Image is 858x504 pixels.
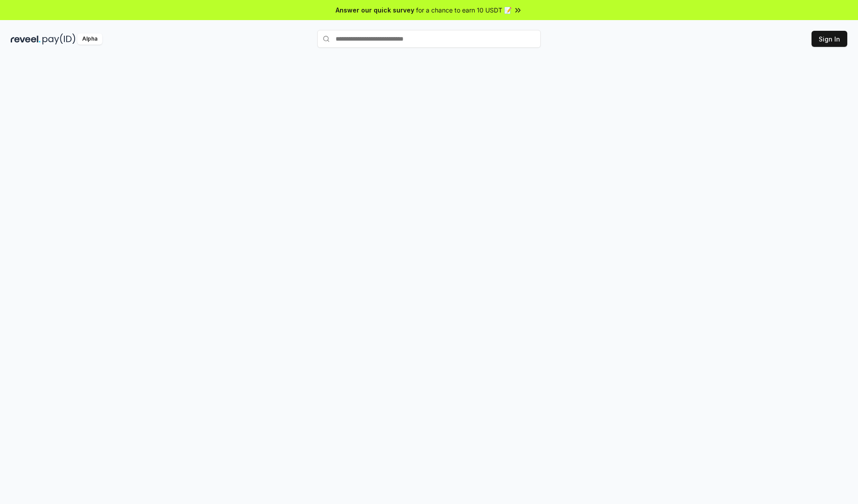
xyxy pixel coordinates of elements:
span: for a chance to earn 10 USDT 📝 [416,5,512,15]
img: pay_id [42,33,76,45]
div: Alpha [77,33,102,45]
button: Sign In [812,31,847,47]
span: Answer our quick survey [336,5,414,15]
img: reveel_dark [11,33,41,45]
